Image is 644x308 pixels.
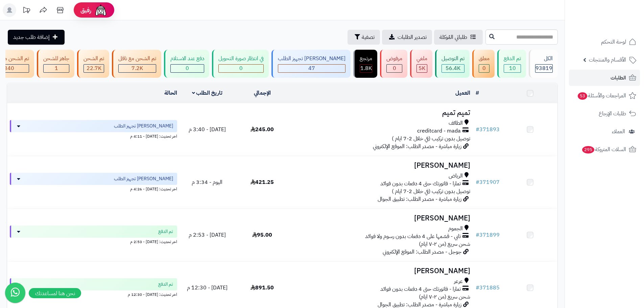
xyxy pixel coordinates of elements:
span: تصدير الطلبات [398,33,427,41]
a: [PERSON_NAME] تجهيز الطلب 47 [270,50,352,78]
div: 1 [44,65,69,72]
span: 340 [4,64,14,72]
div: تم التوصيل [442,55,464,63]
a: الكل93819 [527,50,559,78]
span: تمارا - فاتورتك حتى 4 دفعات بدون فوائد [380,180,461,188]
div: اخر تحديث: [DATE] - 4:26 م [10,185,177,192]
a: جاهز للشحن 1 [35,50,76,78]
span: 1 [55,64,58,72]
a: الإجمالي [254,89,271,97]
div: 4950 [417,65,427,72]
span: شحن سريع (من ٢-٧ ايام) [419,293,470,301]
a: السلات المتروكة295 [569,141,640,158]
a: طلبات الإرجاع [569,105,640,122]
a: العملاء [569,123,640,140]
a: الطلبات [569,70,640,86]
a: # [476,89,479,97]
span: زيارة مباشرة - مصدر الطلب: تطبيق الجوال [378,195,461,203]
span: 56.4K [446,64,460,72]
span: 47 [308,64,315,72]
div: معلق [479,55,490,63]
span: العملاء [612,127,625,136]
div: [PERSON_NAME] تجهيز الطلب [278,55,345,63]
span: تم الدفع [158,281,173,288]
a: #371907 [476,178,500,186]
div: مرفوض [386,55,402,63]
span: زيارة مباشرة - مصدر الطلب: الموقع الإلكتروني [373,142,461,150]
span: اليوم - 3:34 م [192,178,222,186]
a: في انتظار صورة التحويل 0 [211,50,270,78]
a: #371893 [476,125,500,134]
div: تم الدفع [504,55,521,63]
span: 5K [419,64,425,72]
span: [DATE] - 2:53 م [189,231,226,239]
div: دفع عند الاستلام [170,55,204,63]
h3: [PERSON_NAME] [292,214,470,222]
h3: [PERSON_NAME] [292,267,470,275]
span: الجموم [448,225,463,233]
span: 22.7K [87,64,101,72]
span: جوجل - مصدر الطلب: الموقع الإلكتروني [383,248,461,256]
span: تصفية [362,33,375,41]
span: [PERSON_NAME] تجهيز الطلب [114,123,173,129]
div: 0 [387,65,402,72]
span: طلبات الإرجاع [599,109,626,118]
a: طلباتي المُوكلة [434,30,483,45]
a: الحالة [164,89,177,97]
h3: تميم تميم [292,109,470,117]
span: 95.00 [252,231,272,239]
span: 0 [393,64,396,72]
span: [DATE] - 12:30 م [187,284,228,292]
h3: [PERSON_NAME] [292,162,470,169]
div: 0 [171,65,204,72]
a: ملغي 5K [409,50,434,78]
a: تصدير الطلبات [382,30,432,45]
a: مرفوض 0 [379,50,409,78]
span: توصيل بدون تركيب (في خلال 2-7 ايام ) [392,135,470,143]
a: مرتجع 1.8K [352,50,379,78]
div: في انتظار صورة التحويل [218,55,264,63]
span: شحن سريع (من ٢-٧ ايام) [419,240,470,248]
span: [PERSON_NAME] تجهيز الطلب [114,175,173,182]
div: تم الشحن [84,55,104,63]
span: 295 [582,146,594,153]
a: تم الدفع 10 [496,50,527,78]
span: creditcard - mada [417,127,461,135]
span: 245.00 [251,125,274,134]
div: 1798 [360,65,372,72]
span: 1.8K [360,64,372,72]
a: تم الشحن مع ناقل 7.2K [111,50,163,78]
div: تم الشحن مع ناقل [118,55,156,63]
img: ai-face.png [94,3,108,17]
span: 0 [186,64,189,72]
span: 7.2K [132,64,143,72]
a: معلق 0 [471,50,496,78]
span: 421.25 [251,178,274,186]
a: دفع عند الاستلام 0 [163,50,211,78]
span: 93819 [535,64,552,72]
a: تم التوصيل 56.4K [434,50,471,78]
div: 0 [479,65,489,72]
span: تم الدفع [158,228,173,235]
div: جاهز للشحن [43,55,69,63]
a: لوحة التحكم [569,34,640,50]
span: المراجعات والأسئلة [577,91,626,100]
span: 0 [482,64,486,72]
a: #371899 [476,231,500,239]
span: 53 [578,92,587,100]
span: [DATE] - 3:40 م [189,125,226,134]
a: العميل [455,89,470,97]
span: الرياض [449,172,463,180]
a: إضافة طلب جديد [8,30,65,45]
span: تابي - قسّمها على 4 دفعات بدون رسوم ولا فوائد [365,233,461,240]
span: طلباتي المُوكلة [439,33,467,41]
span: 0 [239,64,243,72]
button: تصفية [348,30,380,45]
span: السلات المتروكة [581,145,626,154]
span: لوحة التحكم [601,37,626,47]
div: اخر تحديث: [DATE] - 2:53 م [10,238,177,245]
div: 56388 [442,65,464,72]
div: الكل [535,55,553,63]
a: المراجعات والأسئلة53 [569,88,640,104]
div: 0 [219,65,263,72]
